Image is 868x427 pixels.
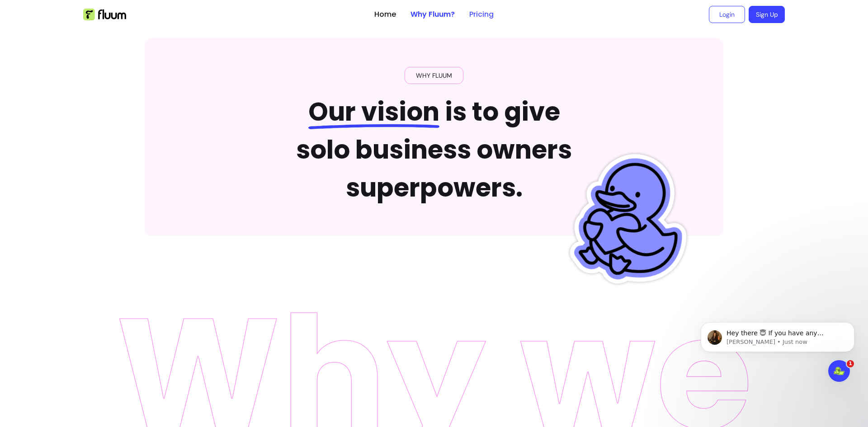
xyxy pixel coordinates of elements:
h2: is to give solo business owners superpowers. [281,93,587,207]
img: Fluum Logo [83,9,126,20]
a: Home [374,9,396,20]
iframe: Intercom live chat [828,360,850,382]
span: WHY FLUUM [412,71,456,80]
a: Pricing [469,9,494,20]
img: Fluum Duck sticker [562,131,704,309]
a: Sign Up [749,6,785,23]
span: 1 [847,360,854,367]
a: Login [709,6,745,23]
a: Why Fluum? [410,9,455,20]
span: Our vision [308,94,439,130]
iframe: Intercom notifications message [687,303,868,403]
